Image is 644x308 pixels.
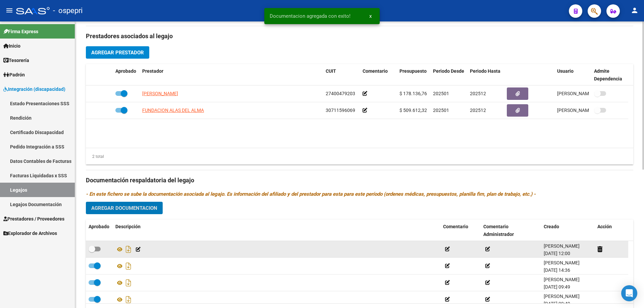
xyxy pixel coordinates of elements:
span: x [369,13,372,19]
datatable-header-cell: Usuario [554,64,591,86]
span: Periodo Desde [433,68,464,74]
span: 202501 [433,91,449,96]
span: [PERSON_NAME] [544,277,580,282]
datatable-header-cell: Aprobado [86,220,113,242]
span: Padrón [3,71,25,78]
span: Inicio [3,42,20,50]
div: Open Intercom Messenger [621,285,637,301]
datatable-header-cell: Comentario Administrador [481,220,541,242]
datatable-header-cell: Creado [541,220,595,242]
span: [PERSON_NAME] [544,294,580,299]
span: Creado [544,224,559,229]
i: Descargar documento [124,278,133,288]
span: $ 509.612,32 [399,108,427,113]
i: Descargar documento [124,244,133,255]
datatable-header-cell: CUIT [323,64,360,86]
span: Prestador [142,68,163,74]
span: Admite Dependencia [594,68,622,81]
span: Comentario [363,68,388,74]
datatable-header-cell: Descripción [113,220,440,242]
span: Comentario [443,224,468,229]
mat-icon: menu [5,6,13,14]
span: $ 178.136,76 [399,91,427,96]
span: 30711596069 [326,108,355,113]
span: Comentario Administrador [483,224,514,237]
span: [PERSON_NAME] [DATE] [557,108,610,113]
span: 202501 [433,108,449,113]
span: Agregar Documentacion [91,205,157,211]
span: FUNDACION ALAS DEL ALMA [142,108,204,113]
span: [DATE] 14:36 [544,267,570,273]
datatable-header-cell: Admite Dependencia [591,64,628,86]
span: Presupuesto [399,68,427,74]
datatable-header-cell: Comentario [360,64,397,86]
button: Agregar Prestador [86,46,149,59]
span: [PERSON_NAME] [DATE] [557,91,610,96]
span: Usuario [557,68,574,74]
span: Descripción [115,224,141,229]
i: Descargar documento [124,294,133,305]
span: 27400479203 [326,91,355,96]
span: Aprobado [115,68,136,74]
datatable-header-cell: Acción [595,220,628,242]
span: 202512 [470,108,486,113]
span: [DATE] 12:00 [544,251,570,256]
button: Agregar Documentacion [86,202,163,214]
span: 202512 [470,91,486,96]
h3: Prestadores asociados al legajo [86,32,633,41]
button: x [364,10,377,22]
span: Acción [597,224,612,229]
datatable-header-cell: Periodo Desde [430,64,467,86]
datatable-header-cell: Aprobado [113,64,140,86]
i: Descargar documento [124,261,133,271]
span: [PERSON_NAME] [142,91,178,96]
mat-icon: person [631,6,639,14]
span: [PERSON_NAME] [544,243,580,249]
span: [DATE] 09:49 [544,301,570,306]
span: Aprobado [89,224,109,229]
datatable-header-cell: Comentario [440,220,481,242]
span: Integración (discapacidad) [3,85,65,93]
datatable-header-cell: Prestador [140,64,323,86]
h3: Documentación respaldatoria del legajo [86,176,633,185]
datatable-header-cell: Presupuesto [397,64,430,86]
i: - En este fichero se sube la documentación asociada al legajo. Es información del afiliado y del ... [86,191,536,197]
span: Documentacion agregada con exito! [270,13,351,19]
span: Explorador de Archivos [3,230,57,237]
span: - ospepri [53,3,83,18]
span: CUIT [326,68,336,74]
span: [PERSON_NAME] [544,260,580,265]
span: Firma Express [3,28,38,35]
span: Tesorería [3,57,29,64]
span: [DATE] 09:49 [544,284,570,290]
span: Agregar Prestador [91,50,144,56]
span: Prestadores / Proveedores [3,215,64,223]
div: 2 total [86,153,104,160]
datatable-header-cell: Periodo Hasta [467,64,504,86]
span: Periodo Hasta [470,68,500,74]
